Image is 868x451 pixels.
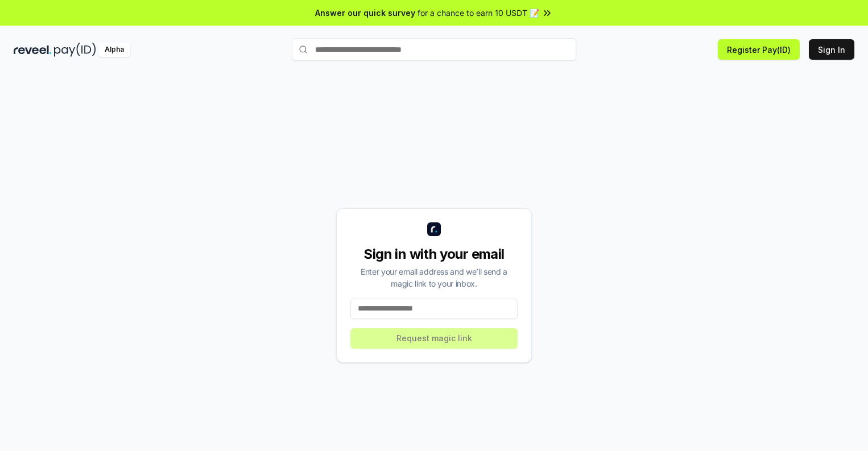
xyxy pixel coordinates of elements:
img: pay_id [54,43,96,57]
span: for a chance to earn 10 USDT 📝 [418,7,539,19]
div: Enter your email address and we’ll send a magic link to your inbox. [350,266,518,289]
button: Sign In [809,39,854,60]
button: Register Pay(ID) [718,39,800,60]
img: logo_small [427,222,441,236]
img: reveel_dark [14,43,52,57]
span: Answer our quick survey [315,7,415,19]
div: Sign in with your email [350,245,518,263]
div: Alpha [98,43,130,57]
